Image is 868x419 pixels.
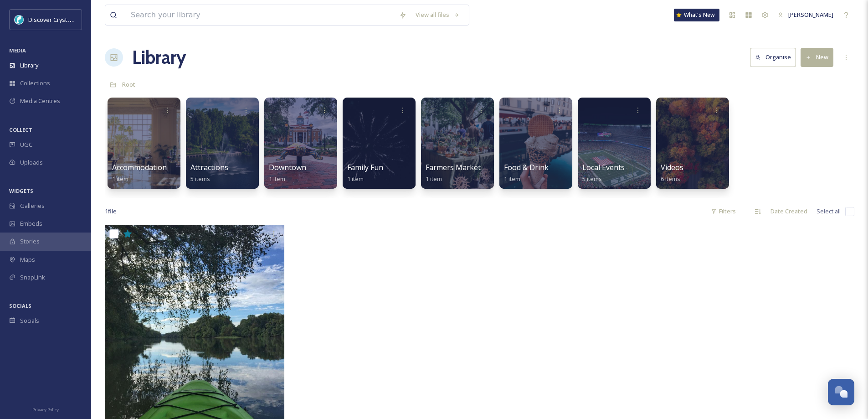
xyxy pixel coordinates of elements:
span: COLLECT [9,126,32,133]
span: [PERSON_NAME] [788,10,833,19]
span: Uploads [20,158,43,167]
a: Privacy Policy [32,403,59,414]
a: Videos6 items [661,163,683,183]
span: MEDIA [9,47,26,54]
a: [PERSON_NAME] [773,6,838,24]
a: Root [122,79,135,90]
span: 5 items [190,175,210,183]
div: Date Created [766,202,812,220]
a: Food & Drink1 item [504,163,549,183]
button: Open Chat [828,379,854,405]
span: Embeds [20,219,42,228]
a: Attractions5 items [190,163,228,183]
span: 1 item [504,175,520,183]
a: Library [132,44,186,71]
span: Collections [20,79,50,88]
span: Discover Crystal River [US_STATE] [28,15,119,24]
button: Organise [750,48,796,67]
span: Food & Drink [504,162,549,172]
span: 5 items [582,175,602,183]
span: Library [20,61,38,70]
img: download.jpeg [15,15,24,24]
span: 1 item [347,175,364,183]
span: 1 item [269,175,285,183]
span: Family Fun [347,162,383,172]
span: Videos [661,162,683,172]
span: Accommodation [112,162,167,172]
span: SnapLink [20,273,45,282]
span: Downtown [269,162,306,172]
span: Select all [817,207,841,216]
span: Socials [20,316,39,325]
a: What's New [674,9,719,21]
a: Accommodation1 item [112,163,167,183]
a: View all files [411,6,464,24]
span: Stories [20,237,40,246]
span: 1 file [105,207,117,216]
span: SOCIALS [9,302,31,309]
span: Root [122,80,135,88]
span: 6 items [661,175,680,183]
span: UGC [20,140,32,149]
span: Media Centres [20,97,60,105]
a: Family Fun1 item [347,163,383,183]
a: Downtown1 item [269,163,306,183]
a: Local Events5 items [582,163,625,183]
span: Farmers Market [426,162,481,172]
span: 1 item [112,175,128,183]
span: Maps [20,255,35,264]
button: New [801,48,833,67]
a: Farmers Market1 item [426,163,481,183]
span: Galleries [20,202,45,210]
span: Attractions [190,162,228,172]
span: 1 item [426,175,442,183]
span: Privacy Policy [32,407,59,413]
span: Local Events [582,162,625,172]
input: Search your library [126,5,395,25]
span: WIDGETS [9,187,33,194]
div: Filters [706,202,740,220]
